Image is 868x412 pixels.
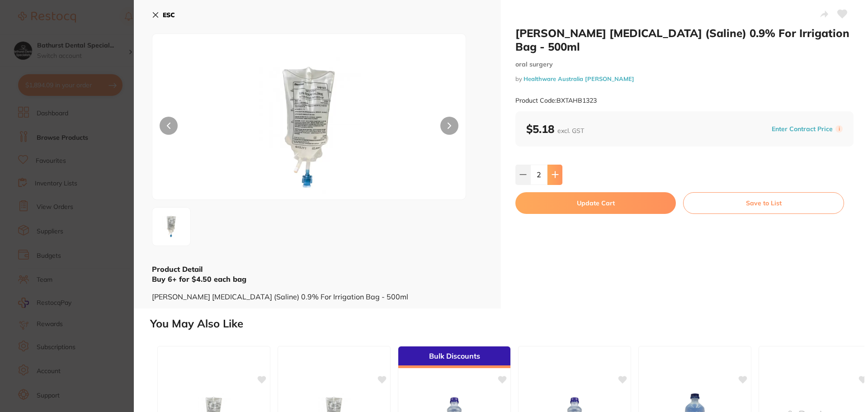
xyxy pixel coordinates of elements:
[398,346,510,368] div: Bulk Discounts
[515,97,597,104] small: Product Code: BXTAHB1323
[152,275,246,284] b: Buy 6+ for $4.50 each bag
[515,26,854,53] h2: [PERSON_NAME] [MEDICAL_DATA] (Saline) 0.9% For Irrigation Bag - 500ml
[526,122,584,136] b: $5.18
[163,11,175,19] b: ESC
[150,317,864,330] h2: You May Also Like
[835,125,843,133] label: i
[515,61,854,68] small: oral surgery
[215,57,403,199] img: Zw
[155,210,188,243] img: Zw
[152,7,175,23] button: ESC
[515,192,676,214] button: Update Cart
[152,265,203,274] b: Product Detail
[515,76,854,82] small: by
[683,192,844,214] button: Save to List
[557,127,584,135] span: excl. GST
[152,274,483,301] div: [PERSON_NAME] [MEDICAL_DATA] (Saline) 0.9% For Irrigation Bag - 500ml
[524,75,634,82] a: Healthware Australia [PERSON_NAME]
[769,125,835,133] button: Enter Contract Price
